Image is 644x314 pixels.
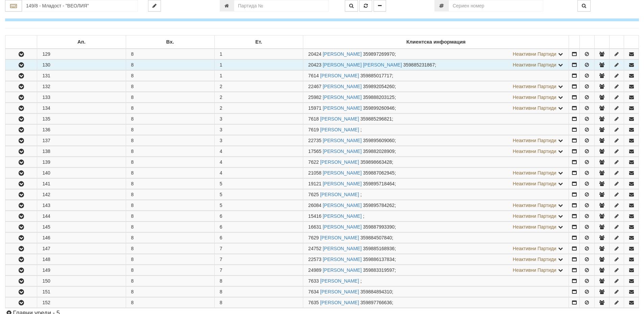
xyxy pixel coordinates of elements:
td: 8 [126,114,214,124]
td: 146 [37,233,126,243]
span: Партида № [308,159,319,165]
span: Неактивни Партиди [513,84,556,89]
td: Клиентска информация: No sort applied, sorting is disabled [303,35,569,49]
td: 8 [126,157,214,167]
span: 5 [220,203,222,208]
span: 359887993390 [363,224,395,230]
td: ; [303,60,569,70]
span: 359897766636 [360,300,392,305]
td: 8 [126,125,214,135]
td: 142 [37,189,126,200]
td: ; [303,135,569,146]
a: [PERSON_NAME] [323,181,362,186]
span: Партида № [308,257,321,262]
span: 359884507840 [360,235,392,240]
td: 150 [37,276,126,286]
td: 134 [37,103,126,113]
span: Партида № [308,224,321,230]
td: 149 [37,265,126,276]
a: [PERSON_NAME] [323,203,362,208]
td: 8 [126,211,214,221]
span: Партида № [308,138,321,143]
span: Партида № [308,246,321,251]
td: 8 [126,135,214,146]
td: ; [303,243,569,254]
a: [PERSON_NAME] [323,213,362,219]
span: Неактивни Партиди [513,149,556,154]
td: 8 [126,168,214,178]
span: 359888203125 [363,95,395,100]
td: 138 [37,146,126,157]
a: [PERSON_NAME] [320,192,359,197]
a: [PERSON_NAME] [323,257,362,262]
span: Партида № [308,235,319,240]
td: 8 [126,103,214,113]
span: Партида № [308,116,319,122]
span: 4 [220,170,222,176]
a: [PERSON_NAME] [323,224,362,230]
a: [PERSON_NAME] [320,127,359,132]
a: [PERSON_NAME] [323,84,362,89]
span: 4 [220,159,222,165]
span: Партида № [308,84,321,89]
span: 2 [220,84,222,89]
span: Партида № [308,170,321,176]
td: : No sort applied, sorting is disabled [580,35,595,49]
td: ; [303,157,569,167]
a: [PERSON_NAME] [323,170,362,176]
td: 130 [37,60,126,70]
a: [PERSON_NAME] [323,246,362,251]
td: 131 [37,71,126,81]
td: Вх.: No sort applied, sorting is disabled [126,35,214,49]
td: ; [303,222,569,232]
span: 8 [220,278,222,284]
span: Партида № [308,51,321,57]
b: Ап. [77,39,86,45]
span: 8 [220,289,222,294]
td: 8 [126,287,214,297]
a: [PERSON_NAME] [323,51,362,57]
span: Неактивни Партиди [513,138,556,143]
a: [PERSON_NAME] [323,138,362,143]
td: 8 [126,254,214,265]
td: 8 [126,222,214,232]
td: 144 [37,211,126,221]
span: Партида № [308,213,321,219]
span: Неактивни Партиди [513,62,556,68]
td: 132 [37,81,126,92]
td: Ап.: No sort applied, sorting is disabled [37,35,126,49]
td: 8 [126,49,214,59]
td: 8 [126,233,214,243]
span: Неактивни Партиди [513,267,556,273]
span: 3 [220,116,222,122]
span: 1 [220,73,222,78]
span: 1 [220,51,222,57]
a: [PERSON_NAME] [323,149,362,154]
span: Неактивни Партиди [513,246,556,251]
td: ; [303,276,569,286]
span: 359883319597 [363,267,395,273]
span: 7 [220,257,222,262]
td: 136 [37,125,126,135]
td: 151 [37,287,126,297]
a: [PERSON_NAME] [320,116,359,122]
td: ; [303,200,569,211]
a: [PERSON_NAME] [323,105,362,111]
span: 359895784262 [363,203,395,208]
a: [PERSON_NAME] [320,278,359,284]
b: Ет. [255,39,262,45]
span: Неактивни Партиди [513,170,556,176]
td: 141 [37,179,126,189]
span: Партида № [308,73,319,78]
a: [PERSON_NAME] [PERSON_NAME] [323,62,402,68]
td: 8 [126,179,214,189]
td: : No sort applied, sorting is disabled [569,35,580,49]
a: [PERSON_NAME] [320,235,359,240]
td: 8 [126,92,214,103]
td: 143 [37,200,126,211]
a: [PERSON_NAME] [320,73,359,78]
span: Партида № [308,300,319,305]
td: 133 [37,92,126,103]
span: 3 [220,138,222,143]
span: Партида № [308,105,321,111]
